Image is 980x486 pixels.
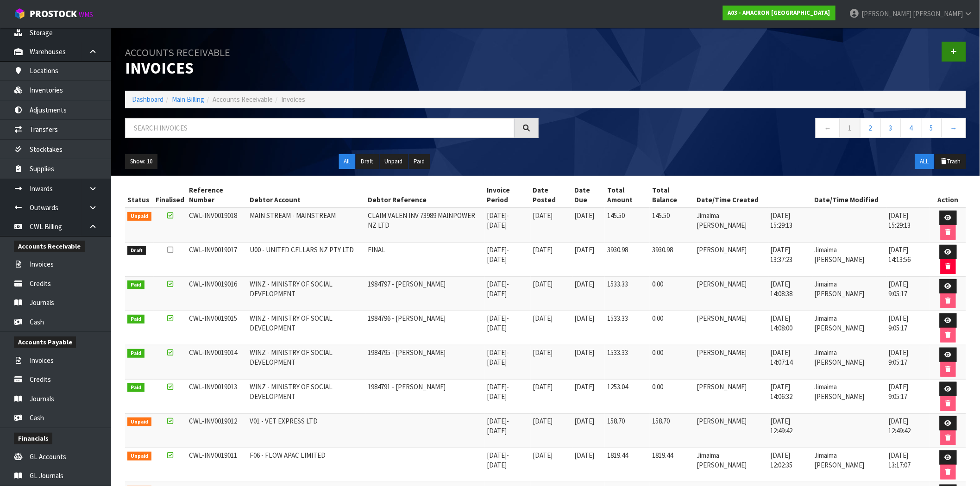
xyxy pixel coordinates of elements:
span: 1984797 - [PERSON_NAME] [368,280,446,288]
span: Paid [127,349,144,358]
span: [DATE] [575,451,595,460]
span: [DATE] [533,245,553,254]
span: 145.50 [607,211,625,220]
span: MAIN STREAM - MAINSTREAM [250,211,336,220]
span: 1533.33 [607,348,628,357]
span: Invoices [281,95,305,104]
span: Paid [127,383,144,393]
span: [DATE] [533,280,553,288]
span: [DATE] [575,382,595,391]
span: [DATE] [575,348,595,357]
span: CWL-INV0019018 [189,211,238,220]
span: WINZ - MINISTRY OF SOCIAL DEVELOPMENT [250,382,333,401]
span: Jimaima [PERSON_NAME] [697,451,747,469]
span: [DATE] [487,221,507,230]
a: 5 [921,118,942,138]
span: [DATE] 12:49:42 [771,417,793,435]
th: Debtor Account [247,183,365,208]
span: [DATE] [487,358,507,367]
span: V01 - VET EXPRESS LTD [250,417,318,425]
span: Jimaima [PERSON_NAME] [815,280,865,298]
span: 1984796 - [PERSON_NAME] [368,314,446,323]
span: WINZ - MINISTRY OF SOCIAL DEVELOPMENT [250,314,333,332]
td: - [485,276,531,311]
span: 1533.33 [607,314,628,323]
span: [DATE] 14:13:56 [889,245,911,264]
span: [DATE] 9:05:17 [889,314,909,332]
span: [DATE] 15:29:13 [771,211,793,230]
span: [DATE] [575,417,595,425]
span: Unpaid [127,452,151,461]
span: 1533.33 [607,280,628,288]
span: [DATE] [533,314,553,323]
span: FINAL [368,245,385,254]
span: [DATE] 14:06:32 [771,382,793,401]
span: [DATE] 14:07:14 [771,348,793,367]
span: [PERSON_NAME] [861,9,911,18]
th: Total Amount [605,183,650,208]
span: [DATE] [533,211,553,220]
nav: Page navigation [553,118,966,141]
span: [DATE] [533,417,553,425]
span: [PERSON_NAME] [697,348,747,357]
th: Action [930,183,966,208]
span: Unpaid [127,417,151,427]
span: CWL-INV0019015 [189,314,238,323]
a: A03 - AMACRON [GEOGRAPHIC_DATA] [723,6,836,20]
span: Jimaima [PERSON_NAME] [697,211,747,230]
span: 0.00 [652,382,663,391]
a: 3 [880,118,901,138]
span: Unpaid [127,212,151,221]
a: ← [816,118,840,138]
button: Draft [356,154,379,169]
span: 1819.44 [652,451,673,460]
a: → [942,118,966,138]
button: Unpaid [380,154,408,169]
a: 4 [901,118,922,138]
span: [DATE] [487,324,507,332]
span: Jimaima [PERSON_NAME] [815,382,865,401]
span: [DATE] [487,255,507,264]
a: Dashboard [132,95,163,104]
button: All [339,154,355,169]
span: [PERSON_NAME] [697,280,747,288]
th: Finalised [154,183,187,208]
span: 3930.98 [607,245,628,254]
span: Jimaima [PERSON_NAME] [815,348,865,367]
span: [DATE] [487,211,507,220]
span: Paid [127,315,144,324]
span: [PERSON_NAME] [697,382,747,391]
span: [DATE] 12:49:42 [889,417,911,435]
span: [PERSON_NAME] [697,314,747,323]
span: [DATE] 14:08:38 [771,280,793,298]
span: CWL-INV0019014 [189,348,238,357]
th: Reference Number [187,183,248,208]
td: - [485,448,531,482]
a: 1 [840,118,861,138]
input: Search invoices [125,118,515,138]
span: CLAIM VALEN INV 73989 MAINPOWER NZ LTD [368,211,475,230]
span: ProStock [30,8,77,20]
span: Accounts Receivable [213,95,273,104]
td: - [485,311,531,345]
span: 145.50 [652,211,670,220]
span: CWL-INV0019017 [189,245,238,254]
span: WINZ - MINISTRY OF SOCIAL DEVELOPMENT [250,348,333,367]
span: [DATE] [533,382,553,391]
small: Accounts Receivable [125,46,230,59]
span: [DATE] [575,314,595,323]
td: - [485,208,531,243]
span: Financials [14,433,52,444]
th: Date Due [572,183,605,208]
td: - [485,413,531,448]
img: cube-alt.png [14,8,25,19]
span: Jimaima [PERSON_NAME] [815,245,865,264]
span: CWL-INV0019011 [189,451,238,460]
h1: Invoices [125,42,539,77]
span: 3930.98 [652,245,673,254]
a: Main Billing [172,95,204,104]
span: 1984795 - [PERSON_NAME] [368,348,446,357]
td: - [485,345,531,379]
button: Show: 10 [125,154,157,169]
span: 0.00 [652,280,663,288]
